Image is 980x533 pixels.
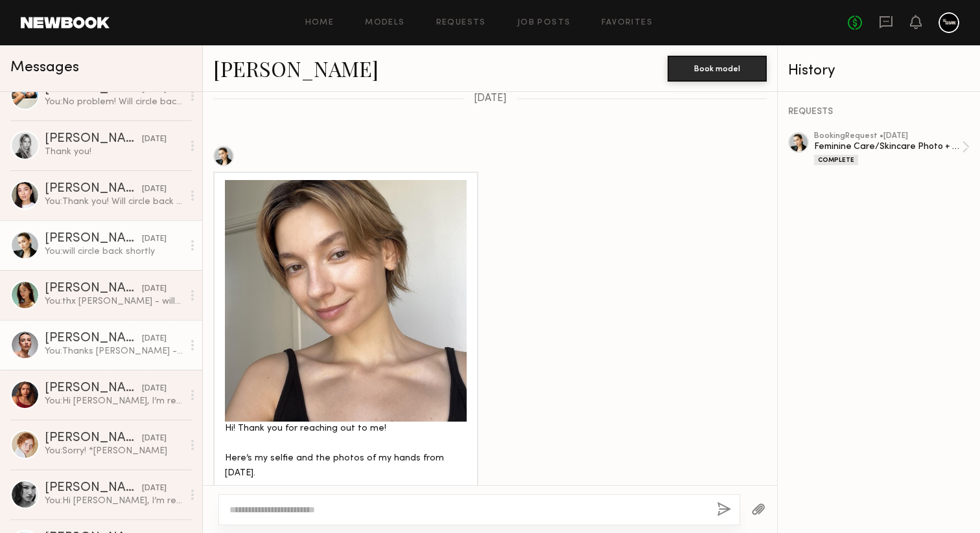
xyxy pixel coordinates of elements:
[142,133,167,146] div: [DATE]
[142,183,167,196] div: [DATE]
[45,245,183,258] div: You: will circle back shortly
[814,155,858,165] div: Complete
[305,19,334,27] a: Home
[814,141,962,153] div: Feminine Care/Skincare Photo + Video Shoot
[142,233,167,245] div: [DATE]
[142,433,167,445] div: [DATE]
[365,19,404,27] a: Models
[45,495,183,507] div: You: Hi [PERSON_NAME], I’m reaching out regarding your interest for an upcoming paid shoot for [P...
[142,283,167,295] div: [DATE]
[45,382,142,395] div: [PERSON_NAME]
[45,183,142,196] div: [PERSON_NAME]
[45,282,142,295] div: [PERSON_NAME]
[45,146,183,158] div: Thank you!
[814,132,962,141] div: booking Request • [DATE]
[142,482,167,495] div: [DATE]
[474,93,507,104] span: [DATE]
[45,395,183,407] div: You: Hi [PERSON_NAME], I’m reaching out regarding your interest for an upcoming paid shoot for [P...
[814,132,970,165] a: bookingRequest •[DATE]Feminine Care/Skincare Photo + Video ShootComplete
[45,445,183,457] div: You: Sorry! *[PERSON_NAME]
[517,19,571,27] a: Job Posts
[668,62,767,73] a: Book model
[788,63,970,78] div: History
[45,345,183,357] div: You: Thanks [PERSON_NAME] - will circle back shortly
[45,482,142,495] div: [PERSON_NAME]
[45,133,142,146] div: [PERSON_NAME]
[142,333,167,345] div: [DATE]
[45,196,183,208] div: You: Thank you! Will circle back asap
[10,60,79,75] span: Messages
[142,383,167,395] div: [DATE]
[45,295,183,308] div: You: thx [PERSON_NAME] - will circle back shortly!
[436,19,486,27] a: Requests
[668,56,767,82] button: Book model
[601,19,653,27] a: Favorites
[45,96,183,108] div: You: No problem! Will circle back asap!
[45,332,142,345] div: [PERSON_NAME]
[213,54,379,82] a: [PERSON_NAME]
[45,432,142,445] div: [PERSON_NAME]
[788,108,970,117] div: REQUESTS
[45,232,142,245] div: [PERSON_NAME]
